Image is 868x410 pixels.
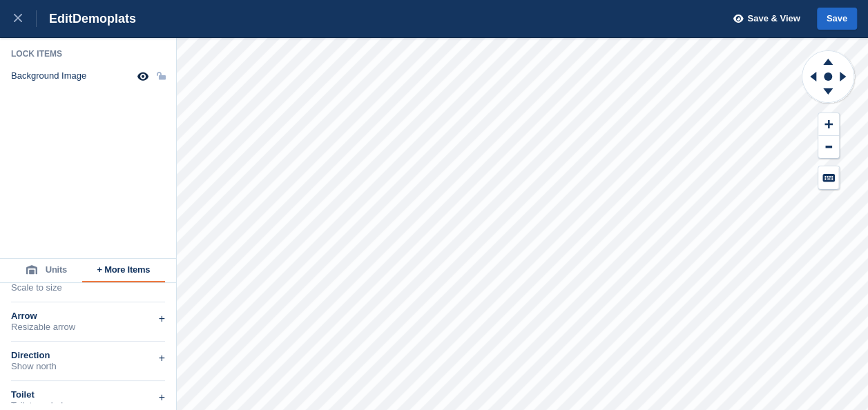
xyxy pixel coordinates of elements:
[159,389,165,406] div: +
[818,166,839,189] button: Keyboard Shortcuts
[11,259,82,282] button: Units
[11,48,166,59] div: Lock Items
[159,350,165,367] div: +
[726,8,800,30] button: Save & View
[11,350,165,361] div: Direction
[818,136,839,159] button: Zoom Out
[11,70,86,81] div: Background Image
[817,8,857,30] button: Save
[11,263,165,302] div: Nameable RoomScale to size+
[159,311,165,327] div: +
[37,10,136,27] div: Edit Demoplats
[747,12,800,26] span: Save & View
[11,361,165,372] div: Show north
[11,389,165,400] div: Toilet
[82,259,165,282] button: + More Items
[818,113,839,136] button: Zoom In
[11,342,165,381] div: DirectionShow north+
[11,311,165,322] div: Arrow
[11,302,165,342] div: ArrowResizable arrow+
[11,322,165,333] div: Resizable arrow
[11,282,165,293] div: Scale to size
